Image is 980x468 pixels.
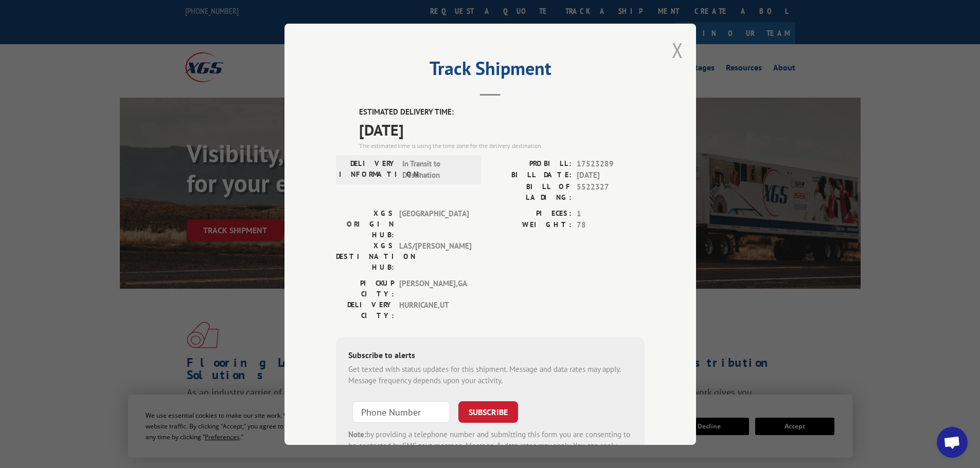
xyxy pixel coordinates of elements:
[577,208,645,219] span: 1
[348,363,632,386] div: Get texted with status updates for this shipment. Message and data rates may apply. Message frequ...
[336,240,394,272] label: XGS DESTINATION HUB:
[490,219,572,231] label: WEIGHT:
[399,299,469,321] span: HURRICANE , UT
[577,219,645,231] span: 78
[490,158,572,170] label: PROBILL:
[339,158,397,181] label: DELIVERY INFORMATION:
[577,181,645,202] span: 5522327
[359,118,645,141] span: [DATE]
[458,401,518,422] button: SUBSCRIBE
[399,277,469,299] span: [PERSON_NAME] , GA
[336,277,394,299] label: PICKUP CITY:
[359,106,645,118] label: ESTIMATED DELIVERY TIME:
[399,240,469,272] span: LAS/[PERSON_NAME]
[336,61,645,81] h2: Track Shipment
[336,299,394,321] label: DELIVERY CITY:
[672,36,683,64] button: Close modal
[490,181,572,202] label: BILL OF LADING:
[348,428,632,463] div: by providing a telephone number and submitting this form you are consenting to be contacted by SM...
[336,208,394,240] label: XGS ORIGIN HUB:
[937,427,968,458] div: Open chat
[577,170,645,181] span: [DATE]
[348,429,366,439] strong: Note:
[577,158,645,170] span: 17523289
[490,170,572,181] label: BILL DATE:
[352,401,450,422] input: Phone Number
[399,208,469,240] span: [GEOGRAPHIC_DATA]
[348,348,632,363] div: Subscribe to alerts
[402,158,472,181] span: In Transit to Destination
[359,141,645,150] div: The estimated time is using the time zone for the delivery destination.
[490,208,572,219] label: PIECES:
